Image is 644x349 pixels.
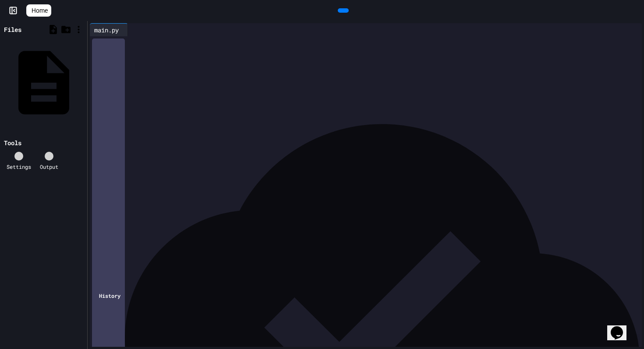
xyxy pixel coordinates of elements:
[90,23,128,36] div: main.py
[90,25,123,35] div: main.py
[607,314,635,340] iframe: chat widget
[40,163,58,171] div: Output
[32,6,48,15] span: Home
[7,163,31,171] div: Settings
[4,25,21,34] div: Files
[4,138,21,147] div: Tools
[26,4,51,17] a: Home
